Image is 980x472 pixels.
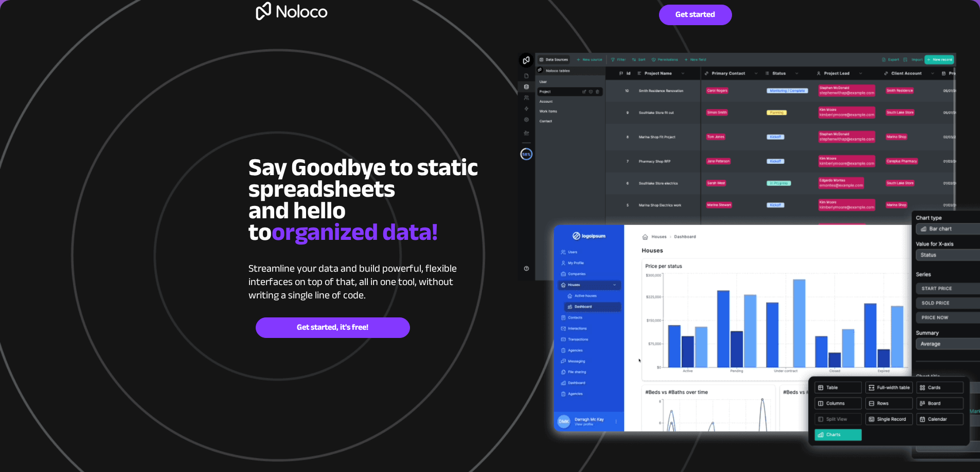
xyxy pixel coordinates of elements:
[248,259,457,305] span: Streamline your data and build powerful, flexible interfaces on top of that, all in one tool, wit...
[659,5,732,25] a: Get started
[660,10,732,20] span: Get started
[248,144,478,255] span: Say Goodbye to static spreadsheets and hello to
[272,209,438,255] span: organized data!
[256,323,409,332] span: Get started, it's free!
[256,317,410,338] a: Get started, it's free!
